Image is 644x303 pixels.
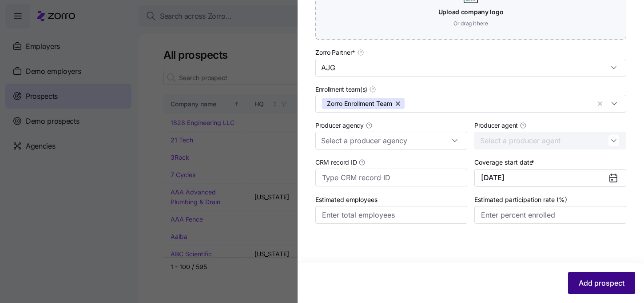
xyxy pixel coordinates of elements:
span: CRM record ID [315,158,357,167]
button: Add prospect [568,272,635,294]
span: Zorro Enrollment Team [327,98,392,109]
input: Enter percent enrolled [474,206,626,224]
span: Zorro Partner * [315,48,355,57]
input: Select a partner [315,59,626,77]
input: Select a producer agency [315,132,467,149]
label: Coverage start date [474,158,536,167]
input: Type CRM record ID [315,169,467,186]
span: Add prospect [579,278,624,288]
span: Producer agent [474,121,518,130]
span: Producer agency [315,121,364,130]
span: Enrollment team(s) [315,85,367,94]
button: [DATE] [474,169,626,187]
label: Estimated employees [315,195,378,205]
label: Estimated participation rate (%) [474,195,567,205]
input: Select a producer agent [474,132,626,149]
input: Enter total employees [315,206,467,224]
